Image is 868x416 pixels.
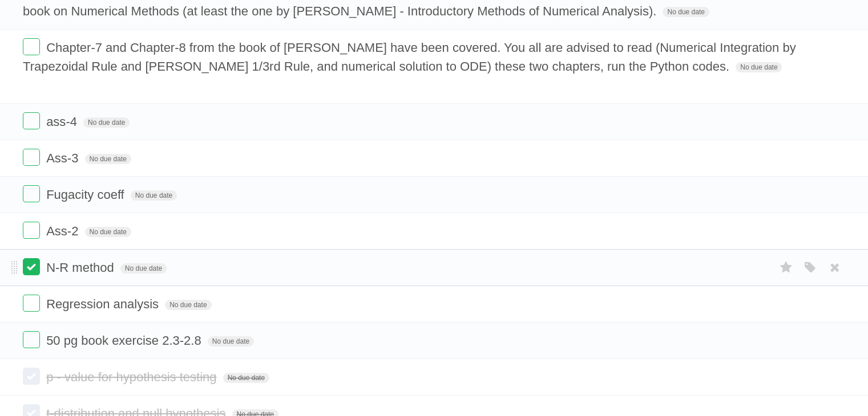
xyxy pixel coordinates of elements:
[23,368,40,385] label: Done
[46,187,127,202] span: Fugacity coeff
[23,331,40,348] label: Done
[208,336,254,346] span: No due date
[23,112,40,129] label: Done
[663,7,709,17] span: No due date
[46,151,81,165] span: Ass-3
[46,224,81,238] span: Ass-2
[46,260,117,275] span: N-R method
[23,38,40,55] label: Done
[736,62,782,72] span: No due date
[23,222,40,239] label: Done
[46,370,219,384] span: p - value for hypothesis testing
[776,258,797,277] label: Star task
[23,295,40,312] label: Done
[46,115,80,129] span: ass-4
[120,263,167,274] span: No due date
[46,333,204,348] span: 50 pg book exercise 2.3-2.8
[85,154,131,164] span: No due date
[23,258,40,275] label: Done
[85,227,131,237] span: No due date
[83,117,130,128] span: No due date
[23,185,40,202] label: Done
[131,190,177,201] span: No due date
[23,40,796,74] span: Chapter-7 and Chapter-8 from the book of [PERSON_NAME] have been covered. You all are advised to ...
[46,297,162,311] span: Regression analysis
[165,300,211,310] span: No due date
[223,373,269,383] span: No due date
[23,149,40,166] label: Done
